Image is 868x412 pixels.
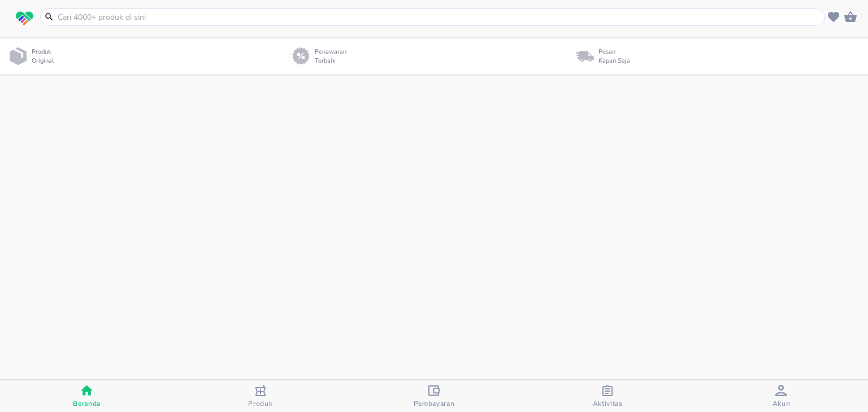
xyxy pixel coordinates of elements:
span: Beranda [73,399,101,408]
p: Pesan Kapan Saja [598,47,630,66]
img: logo_swiperx_s.bd005f3b.svg [16,11,33,26]
button: Aktivitas [521,380,695,412]
p: Penawaran Terbaik [315,47,351,66]
input: Cari 4000+ produk di sini [57,11,822,23]
button: Pembayaran [347,380,520,412]
span: Pembayaran [414,399,455,408]
span: Produk [248,399,272,408]
button: Produk [173,380,347,412]
button: Akun [695,380,868,412]
p: Produk Original [32,47,58,66]
span: Aktivitas [593,399,623,408]
span: Akun [772,399,791,408]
